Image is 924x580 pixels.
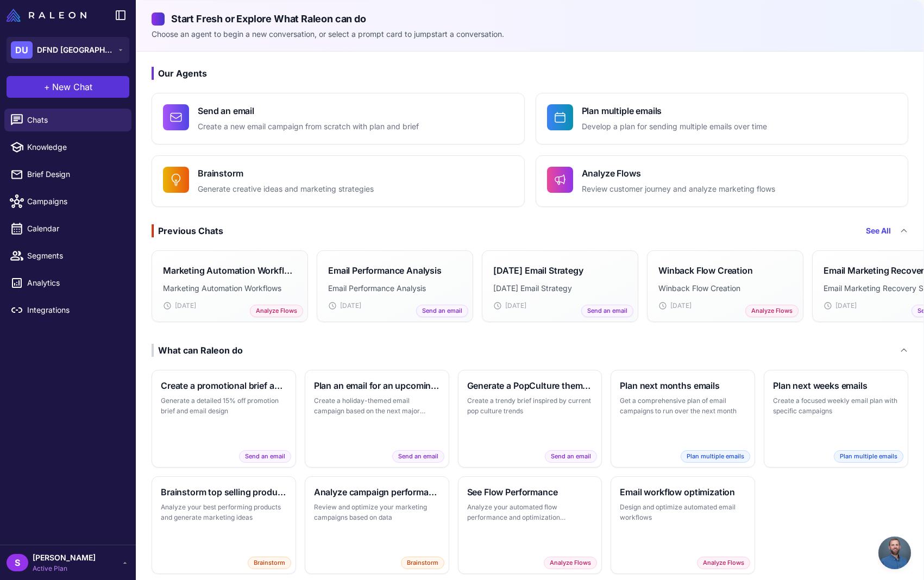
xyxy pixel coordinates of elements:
a: Chats [4,109,131,131]
h3: Winback Flow Creation [658,264,753,277]
button: Create a promotional brief and emailGenerate a detailed 15% off promotion brief and email designS... [152,370,296,468]
a: See All [866,225,891,237]
div: Open chat [878,537,911,569]
div: [DATE] [658,301,792,311]
h3: Marketing Automation Workflows [163,264,297,277]
button: Analyze FlowsReview customer journey and analyze marketing flows [536,155,909,207]
a: Raleon Logo [7,9,91,22]
button: Plan next weeks emailsCreate a focused weekly email plan with specific campaignsPlan multiple emails [764,370,908,468]
div: DU [11,41,33,59]
span: Brainstorm [401,557,444,569]
h4: Brainstorm [198,167,374,180]
a: Knowledge [4,136,131,159]
h3: Email Performance Analysis [328,264,442,277]
h4: Plan multiple emails [582,104,767,117]
span: Brainstorm [248,557,291,569]
span: Plan multiple emails [681,450,750,463]
button: Analyze campaign performanceReview and optimize your marketing campaigns based on dataBrainstorm [305,476,449,574]
a: Brief Design [4,163,131,186]
div: [DATE] [328,301,462,311]
button: See Flow PerformanceAnalyze your automated flow performance and optimization opportunitiesAnalyze... [458,476,602,574]
button: Plan multiple emailsDevelop a plan for sending multiple emails over time [536,93,909,144]
span: New Chat [52,80,92,93]
span: Send an email [239,450,291,463]
button: DUDFND [GEOGRAPHIC_DATA] [7,37,129,63]
span: Analyze Flows [745,305,799,317]
button: Send an emailCreate a new email campaign from scratch with plan and brief [152,93,525,144]
h3: [DATE] Email Strategy [493,264,583,277]
h3: Plan next weeks emails [773,379,899,392]
p: Create a trendy brief inspired by current pop culture trends [467,395,593,417]
h3: Analyze campaign performance [314,486,440,499]
span: Plan multiple emails [834,450,903,463]
p: Choose an agent to begin a new conversation, or select a prompt card to jumpstart a conversation. [152,28,908,40]
p: Design and optimize automated email workflows [620,502,746,523]
span: Calendar [27,223,123,235]
span: Integrations [27,304,123,316]
h3: Plan an email for an upcoming holiday [314,379,440,392]
button: Generate a PopCulture themed briefCreate a trendy brief inspired by current pop culture trendsSen... [458,370,602,468]
span: Analyze Flows [250,305,303,317]
h4: Analyze Flows [582,167,775,180]
span: Brief Design [27,168,123,180]
span: Active Plan [33,564,96,573]
h3: Generate a PopCulture themed brief [467,379,593,392]
div: [DATE] [163,301,297,311]
p: Get a comprehensive plan of email campaigns to run over the next month [620,395,746,417]
a: Analytics [4,272,131,294]
p: Analyze your best performing products and generate marketing ideas [161,502,287,523]
h3: Create a promotional brief and email [161,379,287,392]
p: Review customer journey and analyze marketing flows [582,183,775,196]
span: [PERSON_NAME] [33,552,96,564]
p: Winback Flow Creation [658,282,792,294]
h3: Email workflow optimization [620,486,746,499]
p: Email Performance Analysis [328,282,462,294]
p: Create a focused weekly email plan with specific campaigns [773,395,899,417]
h2: Start Fresh or Explore What Raleon can do [152,11,908,26]
button: Brainstorm top selling productsAnalyze your best performing products and generate marketing ideas... [152,476,296,574]
a: Segments [4,244,131,267]
h3: Our Agents [152,67,908,80]
div: Previous Chats [152,224,223,237]
button: Plan an email for an upcoming holidayCreate a holiday-themed email campaign based on the next maj... [305,370,449,468]
button: BrainstormGenerate creative ideas and marketing strategies [152,155,525,207]
img: Raleon Logo [7,9,86,22]
span: Analyze Flows [697,557,750,569]
a: Integrations [4,299,131,321]
h3: Brainstorm top selling products [161,486,287,499]
span: Send an email [545,450,597,463]
button: Email workflow optimizationDesign and optimize automated email workflowsAnalyze Flows [611,476,755,574]
span: + [44,80,50,93]
p: Marketing Automation Workflows [163,282,297,294]
p: Create a new email campaign from scratch with plan and brief [198,121,419,133]
span: Chats [27,114,123,126]
a: Calendar [4,217,131,240]
h4: Send an email [198,104,419,117]
p: Develop a plan for sending multiple emails over time [582,121,767,133]
span: Send an email [581,305,633,317]
h3: See Flow Performance [467,486,593,499]
div: What can Raleon do [152,344,243,357]
a: Campaigns [4,190,131,213]
div: [DATE] [493,301,627,311]
h3: Plan next months emails [620,379,746,392]
p: Review and optimize your marketing campaigns based on data [314,502,440,523]
div: S [7,554,28,571]
p: Generate creative ideas and marketing strategies [198,183,374,196]
span: Send an email [392,450,444,463]
p: Analyze your automated flow performance and optimization opportunities [467,502,593,523]
p: Generate a detailed 15% off promotion brief and email design [161,395,287,417]
span: Knowledge [27,141,123,153]
button: +New Chat [7,76,129,98]
span: Analytics [27,277,123,289]
button: Plan next months emailsGet a comprehensive plan of email campaigns to run over the next monthPlan... [611,370,755,468]
p: Create a holiday-themed email campaign based on the next major holiday [314,395,440,417]
span: Campaigns [27,196,123,207]
span: Segments [27,250,123,262]
span: Analyze Flows [544,557,597,569]
p: [DATE] Email Strategy [493,282,627,294]
span: DFND [GEOGRAPHIC_DATA] [37,44,113,56]
span: Send an email [416,305,468,317]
